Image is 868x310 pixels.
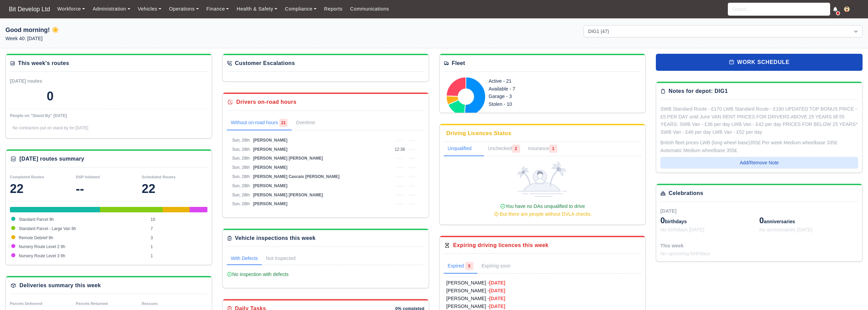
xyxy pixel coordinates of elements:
[149,251,208,261] td: 1
[253,165,288,170] span: [PERSON_NAME]
[19,254,65,258] span: Nursery Route Level 3 9h
[235,59,295,67] div: Customer Escalations
[668,87,728,95] div: Notes for depot: DIG1
[262,252,299,265] a: Not Inspected
[834,277,868,310] iframe: Chat Widget
[656,54,863,71] a: work schedule
[759,216,764,225] span: 0
[549,145,557,153] span: 1
[76,182,142,196] div: --
[232,156,250,161] span: Sun, 28th
[13,126,88,130] span: No contractors put on stand by for [DATE]
[253,183,288,188] span: [PERSON_NAME]
[444,142,484,156] a: Unqualified
[19,244,65,249] span: Nursery Route Level 2 9h
[142,301,158,306] small: Rescues
[232,165,250,170] span: Sun, 28th
[408,174,415,179] span: --:--
[660,139,858,154] div: British fleet prices LWB (long wheel base)355£ Per week Medium wheelbase 335£ Automatic Medium wh...
[10,207,100,212] div: Standard Parcel 9h
[134,2,165,16] a: Vehicles
[232,174,250,179] span: Sun, 28th
[452,59,465,67] div: Fleet
[484,142,524,156] a: Unchecked
[660,251,710,256] span: No upcoming birthdays
[660,105,858,136] div: SWB Standard Route - £170 LWB Standard Route - £190 UPDATED TOP BONUS PRICE - £5 PER DAY until Ju...
[408,193,415,197] span: --:--
[10,182,76,196] div: 22
[489,100,588,108] div: Stolen - 10
[446,210,639,218] div: But there are people without DVLA checks.
[149,215,208,224] td: 10
[396,201,403,206] span: --:--
[5,25,284,35] h1: Good morning! ☀️
[19,155,84,163] div: [DATE] routes summary
[10,175,44,179] small: Completed Routes
[10,301,42,306] small: Parcels Delivered
[320,2,346,16] a: Reports
[198,207,207,212] div: Nursery Route Level 3 9h
[19,226,76,231] span: Standard Parcel - Large Van 9h
[396,156,403,161] span: --:--
[5,3,54,16] a: Bit Develop Ltd
[165,2,202,16] a: Operations
[489,93,588,100] div: Garage - 3
[489,85,588,93] div: Available - 7
[408,165,415,170] span: --:--
[489,296,505,301] strong: [DATE]
[232,183,250,188] span: Sun, 28th
[453,241,549,249] div: Expiring driving licences this week
[142,182,208,196] div: 22
[232,201,250,206] span: Sun, 28th
[100,207,163,212] div: Standard Parcel - Large Van 9h
[444,259,477,274] a: Expired
[227,116,292,130] a: Without on-road hours
[76,301,108,306] small: Parcels Returned
[728,3,830,16] input: Search...
[281,2,320,16] a: Compliance
[253,193,323,197] span: [PERSON_NAME] [PERSON_NAME]
[279,119,288,127] span: 21
[190,207,198,212] div: Nursery Route Level 2 9h
[232,193,250,197] span: Sun, 28th
[489,304,505,309] strong: [DATE]
[489,77,588,85] div: Active - 21
[446,279,639,287] a: [PERSON_NAME] -[DATE]
[163,207,190,212] div: Remote Debrief 9h
[54,2,89,16] a: Workforce
[446,202,639,218] div: You have no DAs unqualified to drive
[660,227,704,232] span: No birthdays [DATE]
[660,216,665,225] span: 0
[660,157,858,168] button: Add/Remove Note
[149,224,208,233] td: 7
[18,59,69,67] div: This week's routes
[408,138,415,143] span: --:--
[489,280,505,285] strong: [DATE]
[408,183,415,188] span: --:--
[408,147,415,152] span: --:--
[396,174,403,179] span: --:--
[253,138,288,143] span: [PERSON_NAME]
[19,281,101,290] div: Deliveries summary this week
[232,147,250,152] span: Sun, 28th
[232,138,250,143] span: Sun, 28th
[76,175,100,179] small: DSP Initiated
[396,193,403,197] span: --:--
[489,288,505,293] strong: [DATE]
[512,145,520,153] span: 2
[5,35,284,43] p: Week 40: [DATE]
[47,89,54,103] div: 0
[89,2,134,16] a: Administration
[408,201,415,206] span: --:--
[465,262,473,270] span: 5
[253,156,323,161] span: [PERSON_NAME] [PERSON_NAME]
[236,98,296,106] div: Drivers on-road hours
[524,142,561,156] a: Insurance
[446,287,639,295] a: [PERSON_NAME] -[DATE]
[660,215,759,226] div: birthdays
[149,242,208,251] td: 1
[227,272,289,277] span: No inspection with defects
[395,147,405,152] span: 12:38
[346,2,393,16] a: Communications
